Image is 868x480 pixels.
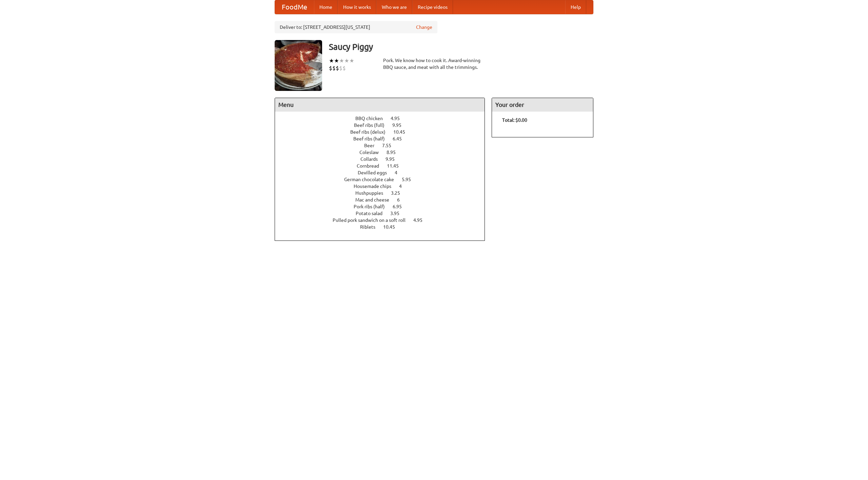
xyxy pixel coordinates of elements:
li: $ [339,64,342,72]
span: 9.95 [386,156,401,162]
a: Recipe videos [412,0,453,14]
span: Hushpuppies [355,190,390,196]
a: Pulled pork sandwich on a soft roll 4.95 [333,217,435,223]
span: Cornbread [357,163,386,169]
a: Beef ribs (half) 6.45 [353,136,414,141]
span: Beer [364,143,381,148]
span: 3.25 [391,190,407,196]
a: Riblets 10.45 [360,224,408,230]
span: 4.95 [413,217,429,223]
div: Pork. We know how to cook it. Award-winning BBQ sauce, and meat with all the trimmings. [383,57,485,71]
h4: Menu [275,98,485,112]
span: Potato salad [356,211,389,216]
li: $ [336,64,339,72]
span: Coleslaw [359,150,386,155]
h3: Saucy Piggy [329,40,593,54]
a: How it works [338,0,376,14]
span: 11.45 [387,163,406,169]
span: Housemade chips [354,184,398,189]
a: BBQ chicken 4.95 [355,116,412,121]
span: 4 [395,170,404,175]
a: Beef ribs (delux) 10.45 [350,129,418,135]
a: Who we are [376,0,412,14]
a: Housemade chips 4 [354,184,414,189]
span: Beef ribs (full) [354,122,391,128]
span: 4 [399,184,409,189]
li: ★ [339,57,344,64]
span: 5.95 [402,177,418,182]
span: 8.95 [387,150,402,155]
span: BBQ chicken [355,116,390,121]
span: 4.95 [391,116,407,121]
span: Mac and cheese [355,197,396,203]
span: 6.45 [393,136,409,141]
span: Riblets [360,224,382,230]
img: angular.jpg [275,40,322,91]
a: Hushpuppies 3.25 [355,190,413,196]
span: 7.55 [382,143,398,148]
b: Total: $0.00 [502,117,527,123]
a: Beef ribs (full) 9.95 [354,122,414,128]
a: Beer 7.55 [364,143,404,148]
span: Collards [360,156,384,162]
div: Deliver to: [STREET_ADDRESS][US_STATE] [275,21,437,33]
li: ★ [344,57,349,64]
span: 10.45 [383,224,402,230]
span: German chocolate cake [344,177,401,182]
span: 3.95 [390,211,406,216]
a: German chocolate cake 5.95 [344,177,423,182]
li: $ [342,64,346,72]
li: ★ [329,57,334,64]
span: 6.95 [393,204,409,209]
a: Home [314,0,338,14]
a: Devilled eggs 4 [358,170,410,175]
span: 10.45 [393,129,412,135]
span: Pork ribs (half) [354,204,392,209]
li: ★ [349,57,354,64]
span: Beef ribs (delux) [350,129,392,135]
span: 6 [397,197,407,203]
h4: Your order [492,98,593,112]
a: Change [416,24,432,31]
a: Mac and cheese 6 [355,197,412,203]
a: Collards 9.95 [360,156,407,162]
li: $ [332,64,336,72]
a: Cornbread 11.45 [357,163,411,169]
span: Devilled eggs [358,170,394,175]
a: Pork ribs (half) 6.95 [354,204,414,209]
a: Potato salad 3.95 [356,211,412,216]
li: $ [329,64,332,72]
span: Beef ribs (half) [353,136,392,141]
a: Coleslaw 8.95 [359,150,408,155]
a: FoodMe [275,0,314,14]
span: 9.95 [392,122,408,128]
li: ★ [334,57,339,64]
a: Help [565,0,586,14]
span: Pulled pork sandwich on a soft roll [333,217,412,223]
